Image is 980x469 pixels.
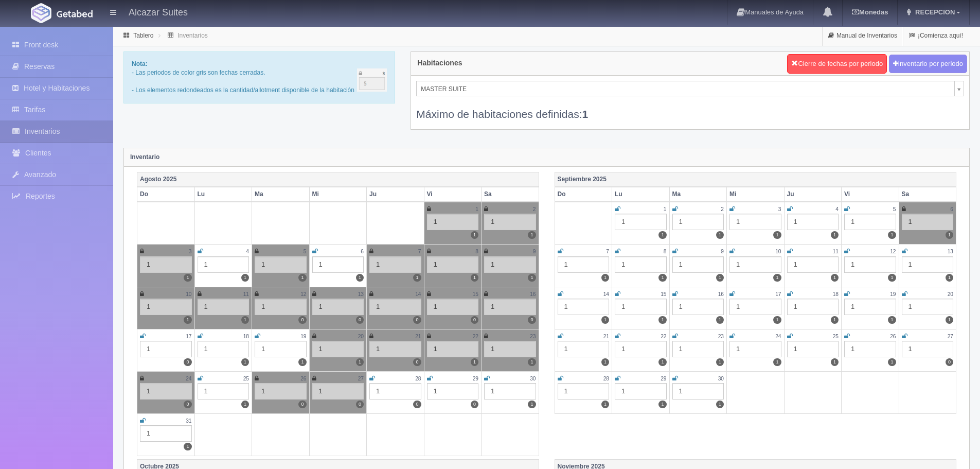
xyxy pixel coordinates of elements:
[471,401,478,408] label: 0
[356,316,364,324] label: 0
[415,334,421,339] small: 21
[888,231,896,239] label: 1
[413,274,421,282] label: 1
[902,214,954,230] div: 1
[775,249,781,254] small: 10
[416,96,964,121] div: Máximo de habitaciones definidas:
[417,59,462,67] h4: Habitaciones
[615,256,667,273] div: 1
[530,291,536,297] small: 16
[661,334,666,339] small: 22
[558,299,610,315] div: 1
[184,274,191,282] label: 1
[140,383,192,399] div: 1
[471,316,478,324] label: 0
[528,316,536,324] label: 0
[890,249,896,254] small: 12
[255,299,307,315] div: 1
[427,341,479,357] div: 1
[198,383,250,399] div: 1
[888,358,896,366] label: 1
[558,256,610,273] div: 1
[778,206,781,212] small: 3
[184,316,191,324] label: 1
[899,187,956,202] th: Sa
[255,256,307,273] div: 1
[615,383,667,399] div: 1
[475,249,478,254] small: 8
[729,341,781,357] div: 1
[601,358,609,366] label: 1
[787,341,839,357] div: 1
[893,206,896,212] small: 5
[413,316,421,324] label: 0
[555,187,612,202] th: Do
[300,291,306,297] small: 12
[950,206,953,212] small: 6
[672,214,724,230] div: 1
[948,249,953,254] small: 13
[241,316,249,324] label: 1
[775,334,781,339] small: 24
[184,358,191,366] label: 0
[255,341,307,357] div: 1
[533,206,536,212] small: 2
[718,291,724,297] small: 16
[902,299,954,315] div: 1
[842,187,899,202] th: Vi
[888,274,896,282] label: 1
[129,5,188,18] h4: Alcazar Suites
[356,401,364,408] label: 0
[844,341,896,357] div: 1
[246,249,249,254] small: 4
[558,383,610,399] div: 1
[658,231,666,239] label: 1
[298,316,306,324] label: 0
[833,334,839,339] small: 25
[484,383,536,399] div: 1
[658,401,666,408] label: 1
[140,256,192,273] div: 1
[603,376,609,381] small: 28
[123,51,395,103] div: - Las periodos de color gris son fechas cerradas. - Los elementos redondeados es la cantidad/allo...
[787,256,839,273] div: 1
[528,358,536,366] label: 1
[473,376,478,381] small: 29
[823,26,903,46] a: Manual de Inventarios
[530,334,536,339] small: 23
[533,249,536,254] small: 9
[615,341,667,357] div: 1
[787,299,839,315] div: 1
[672,383,724,399] div: 1
[304,249,307,254] small: 5
[672,256,724,273] div: 1
[787,214,839,230] div: 1
[252,187,310,202] th: Ma
[902,341,954,357] div: 1
[716,231,724,239] label: 1
[669,187,727,202] th: Ma
[186,334,191,339] small: 17
[427,256,479,273] div: 1
[661,291,666,297] small: 15
[664,249,667,254] small: 8
[309,187,367,202] th: Mi
[528,401,536,408] label: 1
[369,383,421,399] div: 1
[427,383,479,399] div: 1
[137,172,539,187] th: Agosto 2025
[946,316,953,324] label: 1
[369,341,421,357] div: 1
[186,291,191,297] small: 10
[473,334,478,339] small: 22
[130,153,159,161] strong: Inventario
[416,81,964,96] a: MASTER SUITE
[903,26,969,46] a: ¡Comienza aquí!
[716,401,724,408] label: 1
[427,299,479,315] div: 1
[835,206,839,212] small: 4
[716,274,724,282] label: 1
[484,299,536,315] div: 1
[198,299,250,315] div: 1
[312,341,364,357] div: 1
